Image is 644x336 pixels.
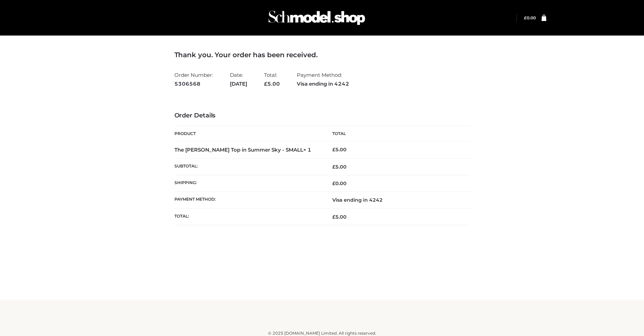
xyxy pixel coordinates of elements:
[174,175,322,192] th: Shipping:
[524,15,536,20] bdi: 0.00
[174,208,322,225] th: Total:
[332,147,347,153] bdi: 5.00
[174,158,322,175] th: Subtotal:
[332,164,347,170] span: 5.00
[174,51,470,59] h3: Thank you. Your order has been received.
[322,126,470,141] th: Total
[332,214,335,220] span: £
[174,69,213,90] li: Order Number:
[332,164,335,170] span: £
[264,81,280,87] span: 5.00
[174,192,322,208] th: Payment method:
[174,112,470,119] h3: Order Details
[332,180,335,186] span: £
[297,69,349,90] li: Payment Method:
[174,147,311,153] strong: The [PERSON_NAME] Top in Summer Sky - SMALL
[303,147,311,153] strong: × 1
[264,69,280,90] li: Total:
[174,126,322,141] th: Product
[230,80,247,88] strong: [DATE]
[322,192,470,208] td: Visa ending in 4242
[230,69,247,90] li: Date:
[264,81,267,87] span: £
[297,80,349,88] strong: Visa ending in 4242
[524,15,527,20] span: £
[332,180,347,186] bdi: 0.00
[174,80,213,88] strong: 5306568
[266,4,367,31] img: Schmodel Admin 964
[332,214,347,220] span: 5.00
[524,15,536,20] a: £0.00
[332,147,335,153] span: £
